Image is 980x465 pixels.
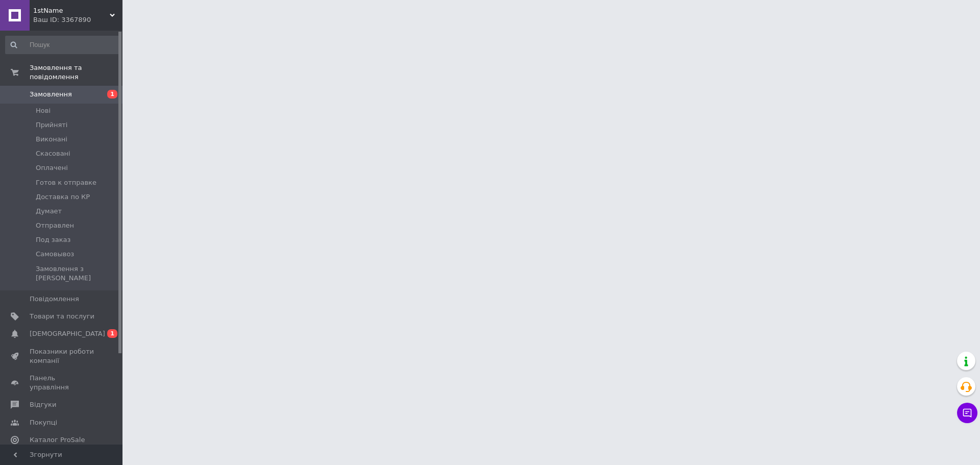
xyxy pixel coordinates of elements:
[36,235,70,244] span: Под заказ
[33,6,110,15] span: 1stName
[30,347,94,365] span: Показники роботи компанії
[36,135,67,144] span: Виконані
[36,149,70,158] span: Скасовані
[30,90,72,99] span: Замовлення
[36,221,74,230] span: Отправлен
[33,15,122,25] div: Ваш ID: 3367890
[957,403,977,423] button: Чат з покупцем
[107,329,117,338] span: 1
[36,106,51,115] span: Нові
[30,63,122,82] span: Замовлення та повідомлення
[36,120,67,130] span: Прийняті
[36,192,90,202] span: Доставка по КР
[107,90,117,99] span: 1
[5,36,120,54] input: Пошук
[30,418,57,427] span: Покупці
[30,295,79,304] span: Повідомлення
[30,374,94,392] span: Панель управління
[30,435,85,445] span: Каталог ProSale
[30,400,56,409] span: Відгуки
[36,264,119,283] span: Замовлення з [PERSON_NAME]
[36,207,62,216] span: Думает
[30,329,105,338] span: [DEMOGRAPHIC_DATA]
[36,178,96,187] span: Готов к отправке
[36,250,74,259] span: Самовывоз
[30,312,94,321] span: Товари та послуги
[36,163,68,173] span: Оплачені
